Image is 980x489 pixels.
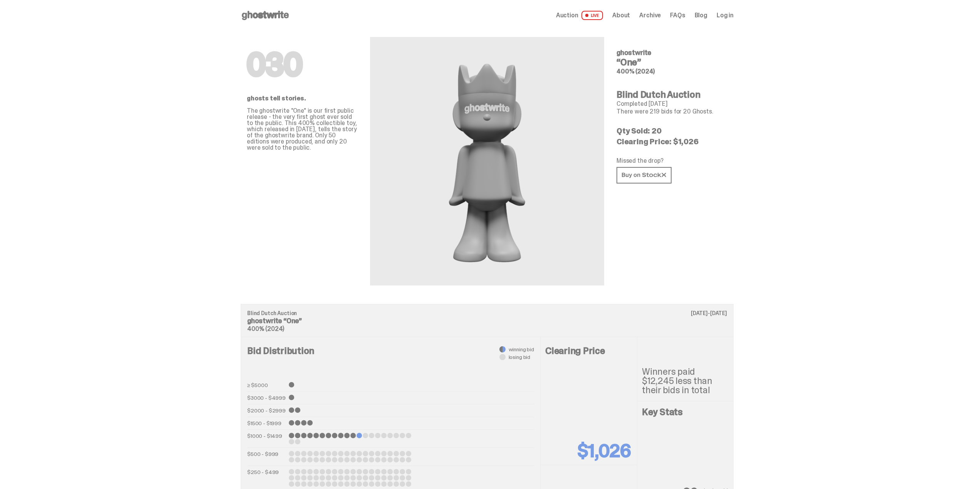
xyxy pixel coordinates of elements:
span: losing bid [509,354,531,360]
p: $500 - $999 [247,451,286,462]
h4: Bid Distribution [247,346,534,380]
a: Archive [639,12,661,18]
span: ghostwrite [616,48,651,57]
h4: “One” [616,58,727,67]
a: About [612,12,630,18]
p: ghosts tell stories. [247,95,358,102]
p: $1000 - $1499 [247,433,286,444]
p: ≥ $5000 [247,382,286,388]
span: LIVE [581,11,603,20]
p: $1,026 [578,442,631,460]
h4: Blind Dutch Auction [616,90,727,99]
p: Missed the drop? [616,158,727,164]
p: $250 - $499 [247,469,286,487]
p: $3000 - $4999 [247,395,286,401]
p: ghostwrite “One” [247,317,727,324]
img: ghostwrite&ldquo;One&rdquo; [427,55,546,267]
p: [DATE]-[DATE] [691,310,727,316]
h1: 030 [247,49,358,80]
p: Qty Sold: 20 [616,127,727,135]
p: Winners paid $12,245 less than their bids in total [642,367,729,395]
a: Log in [717,12,734,18]
p: The ghostwrite "One" is our first public release - the very first ghost ever sold to the public. ... [247,108,358,151]
a: FAQs [670,12,685,18]
p: $1500 - $1999 [247,420,286,426]
span: winning bid [509,347,534,352]
p: Completed [DATE] [616,101,727,107]
h4: Key Stats [642,407,729,417]
p: $2000 - $2999 [247,407,286,414]
span: 400% (2024) [616,67,655,75]
h4: Clearing Price [545,346,632,355]
span: 400% (2024) [247,325,284,333]
p: There were 219 bids for 20 Ghosts. [616,108,727,115]
a: Blog [695,12,707,18]
p: Clearing Price: $1,026 [616,138,727,145]
p: Blind Dutch Auction [247,310,727,316]
a: Auction LIVE [556,11,603,20]
span: Auction [556,12,578,18]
